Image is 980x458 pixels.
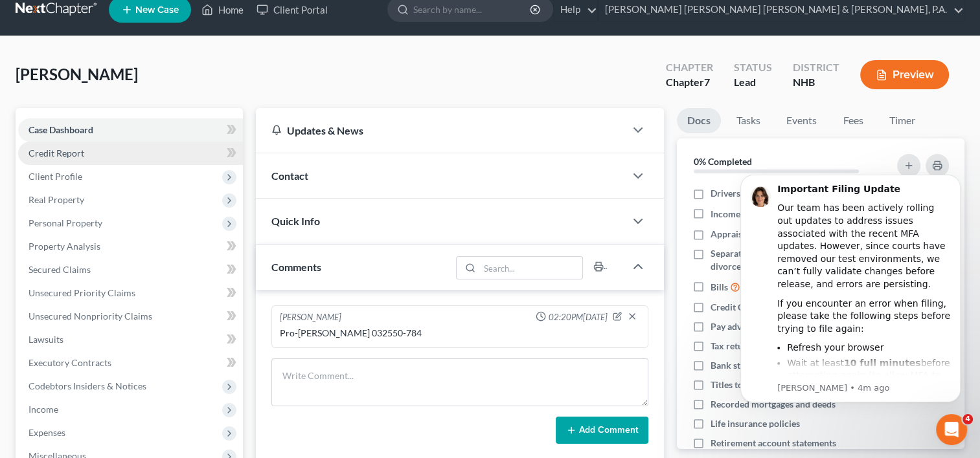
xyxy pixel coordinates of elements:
[677,108,721,133] a: Docs
[556,417,648,444] button: Add Comment
[28,404,58,415] span: Income
[28,380,146,391] span: Codebtors Insiders & Notices
[280,327,640,340] div: Pro-[PERSON_NAME] 032550-784
[734,60,772,75] div: Status
[721,158,980,452] iframe: Intercom notifications message
[879,108,926,133] a: Timer
[711,187,858,200] span: Drivers license & social security card
[271,261,321,273] span: Comments
[271,169,308,182] span: Contact
[28,287,135,298] span: Unsecured Priority Claims
[963,414,973,424] span: 4
[16,65,138,83] span: [PERSON_NAME]
[711,437,836,450] span: Retirement account statements
[28,124,93,135] span: Case Dashboard
[28,147,84,158] span: Credit Report
[832,108,874,133] a: Fees
[28,334,63,345] span: Lawsuits
[711,340,756,353] span: Tax returns
[18,281,243,305] a: Unsecured Priority Claims
[28,194,84,205] span: Real Property
[694,156,752,167] strong: 0% Completed
[18,142,243,165] a: Credit Report
[666,60,713,75] div: Chapter
[776,108,827,133] a: Events
[734,75,772,90] div: Lead
[726,108,771,133] a: Tasks
[711,417,800,430] span: Life insurance policies
[711,228,781,241] span: Appraisal reports
[711,359,777,372] span: Bank statements
[936,414,967,445] iframe: Intercom live chat
[28,217,102,228] span: Personal Property
[711,398,836,411] span: Recorded mortgages and deeds
[18,305,243,328] a: Unsecured Nonpriority Claims
[18,118,243,142] a: Case Dashboard
[28,357,111,368] span: Executory Contracts
[280,311,341,324] div: [PERSON_NAME]
[28,241,100,252] span: Property Analysis
[271,215,320,227] span: Quick Info
[711,208,788,221] span: Income Documents
[18,351,243,375] a: Executory Contracts
[18,328,243,351] a: Lawsuits
[271,124,610,137] div: Updates & News
[18,235,243,258] a: Property Analysis
[549,311,608,323] span: 02:20PM[DATE]
[711,320,757,333] span: Pay advices
[28,171,82,182] span: Client Profile
[711,301,826,314] span: Credit Counseling Certificate
[711,378,804,391] span: Titles to motor vehicles
[704,76,710,88] span: 7
[28,427,65,438] span: Expenses
[28,264,91,275] span: Secured Claims
[860,60,949,89] button: Preview
[711,281,728,294] span: Bills
[135,5,179,15] span: New Case
[18,258,243,281] a: Secured Claims
[479,257,582,279] input: Search...
[793,75,839,90] div: NHB
[666,75,713,90] div: Chapter
[793,60,839,75] div: District
[28,311,152,322] span: Unsecured Nonpriority Claims
[711,247,882,273] span: Separation agreements or decrees of divorces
